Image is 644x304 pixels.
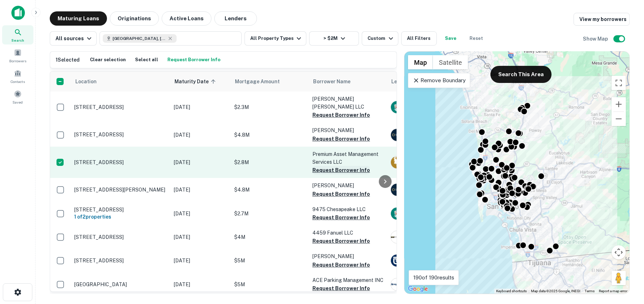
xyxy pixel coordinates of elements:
button: Request Borrower Info [312,190,370,198]
p: ACE Parking Management INC [312,276,383,284]
span: Borrower Name [313,77,350,86]
p: $4.8M [234,131,305,139]
button: All Property Types [245,31,306,46]
button: Originations [110,11,159,26]
span: Saved [13,99,23,105]
p: [STREET_ADDRESS] [74,131,167,138]
p: [STREET_ADDRESS][PERSON_NAME] [74,187,167,193]
p: $2.7M [234,210,305,217]
p: [PERSON_NAME] [PERSON_NAME] LLC [312,95,383,111]
span: [GEOGRAPHIC_DATA], [GEOGRAPHIC_DATA], [GEOGRAPHIC_DATA] [113,35,166,42]
button: Request Borrower Info [312,166,370,174]
a: Search [2,25,33,44]
p: [DATE] [174,131,227,139]
p: [STREET_ADDRESS] [74,206,167,213]
span: Contacts [11,79,25,84]
div: All sources [55,34,93,43]
p: $5M [234,281,305,288]
button: Custom [362,31,398,46]
button: Request Borrower Info [166,54,222,65]
a: View my borrowers [574,13,630,26]
p: [DATE] [174,158,227,166]
h6: Show Map [583,35,609,43]
p: [PERSON_NAME] [312,252,383,260]
button: [GEOGRAPHIC_DATA], [GEOGRAPHIC_DATA], [GEOGRAPHIC_DATA] [100,31,242,46]
a: Terms (opens in new tab) [585,289,595,293]
p: $2.8M [234,158,305,166]
span: Maturity Date [175,77,218,86]
span: Mortgage Amount [235,77,289,86]
button: Request Borrower Info [312,135,370,143]
button: Zoom out [612,112,626,126]
button: Zoom in [612,97,626,111]
a: Contacts [2,67,33,86]
button: Toggle fullscreen view [612,76,626,90]
a: Report a map error [599,289,627,293]
button: Show street map [408,55,433,69]
button: Show satellite imagery [433,55,468,69]
button: Save your search to get updates of matches that match your search criteria. [440,31,462,46]
span: Borrowers [9,58,26,64]
p: [DATE] [174,210,227,217]
button: Keyboard shortcuts [496,289,527,294]
div: 0 0 [404,52,629,294]
p: Premium Asset Management Services LLC [312,150,383,166]
button: Request Borrower Info [312,213,370,222]
th: Borrower Name [309,72,387,91]
p: Remove Boundary [413,76,466,85]
button: All sources [50,31,97,46]
p: [STREET_ADDRESS] [74,104,167,110]
p: [DATE] [174,257,227,264]
span: Map data ©2025 Google, INEGI [531,289,580,293]
img: Google [406,284,430,294]
button: Select all [133,54,160,65]
p: [DATE] [174,281,227,288]
button: Request Borrower Info [312,111,370,119]
button: Active Loans [162,11,211,26]
p: $4.8M [234,186,305,194]
p: $5M [234,257,305,264]
p: $2.3M [234,103,305,111]
button: Search This Area [490,66,552,83]
button: Request Borrower Info [312,261,370,269]
button: Reset [465,31,488,46]
p: 4459 Fanuel LLC [312,229,383,237]
p: [DATE] [174,103,227,111]
p: [GEOGRAPHIC_DATA] [74,281,167,288]
p: [STREET_ADDRESS] [74,234,167,240]
span: Location [75,77,97,86]
p: [PERSON_NAME] [312,182,383,189]
th: Maturity Date [170,72,231,91]
p: [PERSON_NAME] [312,126,383,134]
button: Maturing Loans [50,11,107,26]
a: Saved [2,87,33,106]
button: Clear selection [88,54,128,65]
button: Lenders [214,11,257,26]
button: All Filters [401,31,437,46]
button: Drag Pegman onto the map to open Street View [612,271,626,285]
p: $4M [234,233,305,241]
button: > $2M [309,31,359,46]
p: 9475 Chesapeake LLC [312,205,383,213]
p: 190 of 190 results [413,273,454,282]
img: capitalize-icon.png [11,6,25,20]
h6: 1 Selected [56,56,80,64]
th: Location [71,72,170,91]
p: [DATE] [174,233,227,241]
a: Open this area in Google Maps (opens a new window) [406,284,430,294]
div: Custom [367,34,395,43]
a: Borrowers [2,46,33,65]
p: [STREET_ADDRESS] [74,159,167,166]
button: Map camera controls [612,245,626,260]
button: Request Borrower Info [312,284,370,293]
p: [DATE] [174,186,227,194]
p: [STREET_ADDRESS] [74,257,167,264]
th: Mortgage Amount [231,72,309,91]
button: Request Borrower Info [312,237,370,245]
h6: 1 of 2 properties [74,213,167,221]
span: Search [11,37,24,43]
